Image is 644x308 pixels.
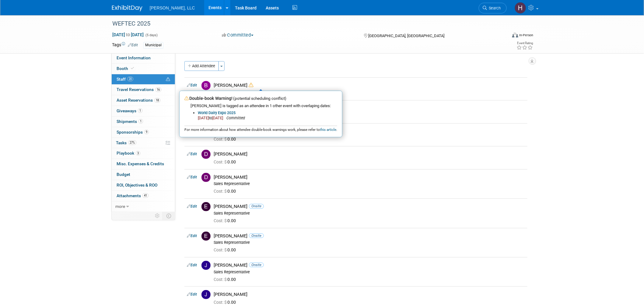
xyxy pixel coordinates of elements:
[112,127,175,138] a: Sponsorships9
[152,212,163,220] td: Personalize Event Tab Strip
[471,32,534,41] div: Event Format
[214,211,525,216] div: Sales Representative
[214,159,227,164] span: Cost: $
[112,201,175,212] a: more
[201,150,211,159] img: D.jpg
[220,32,256,38] button: Committed
[112,64,175,74] a: Booth
[214,137,227,142] span: Cost: $
[112,32,144,37] span: [DATE] [DATE]
[214,277,238,282] span: 0.00
[112,85,175,95] a: Travel Reservations16
[117,87,161,92] span: Travel Reservations
[116,140,136,145] span: Tasks
[198,110,236,115] a: World Dairy Expo 2025
[487,6,501,10] span: Search
[138,119,143,124] span: 1
[166,77,170,82] span: Potential Scheduling Conflict -- at least one attendee is tagged in another overlapping event.
[209,116,212,120] span: to
[214,270,525,275] div: Sales Representative
[143,42,163,48] div: Municipal
[112,180,175,191] a: ROI, Objectives & ROO
[128,43,138,47] a: Edit
[187,83,197,87] a: Edit
[214,128,525,134] div: [PERSON_NAME]
[112,159,175,169] a: Misc. Expenses & Credits
[201,202,211,211] img: E.jpg
[187,175,197,179] a: Edit
[187,292,197,296] a: Edit
[184,126,337,132] div: For more information about how attendee double-book warnings work, please refer to .
[127,77,133,81] span: 20
[187,152,197,156] a: Edit
[187,234,197,238] a: Edit
[214,300,238,305] span: 0.00
[214,233,525,239] div: [PERSON_NAME]
[214,151,525,157] div: [PERSON_NAME]
[138,108,142,113] span: 1
[117,130,149,135] span: Sponsorships
[249,233,264,238] span: Onsite
[128,140,136,145] span: 27%
[117,66,135,71] span: Booth
[117,172,130,177] span: Budget
[112,106,175,116] a: Giveaways1
[112,95,175,106] a: Asset Reservations18
[479,3,507,13] a: Search
[201,173,211,182] img: D.jpg
[145,33,158,37] span: (5 days)
[117,108,142,113] span: Giveaways
[112,42,138,49] td: Tags
[112,148,175,159] a: Playbook3
[115,204,125,209] span: more
[184,96,337,101] div: Double-book Warning!
[517,42,533,45] div: Event Rating
[233,96,286,101] span: (potential scheduling conflict)
[214,159,238,164] span: 0.00
[201,261,211,270] img: J.jpg
[155,87,161,92] span: 16
[214,105,525,111] div: [PERSON_NAME]
[142,193,149,198] span: 41
[154,98,160,103] span: 18
[117,161,164,166] span: Misc. Expenses & Credits
[214,189,238,194] span: 0.00
[214,240,525,245] div: Sales Representative
[184,61,219,71] button: Add Attendee
[112,5,142,11] img: ExhibitDay
[150,5,195,10] span: [PERSON_NAME], LLC
[117,119,143,124] span: Shipments
[214,247,227,252] span: Cost: $
[512,33,518,37] img: Format-Inperson.png
[249,263,264,267] span: Onsite
[226,115,245,121] span: Committed
[112,170,175,180] a: Budget
[201,81,211,90] img: B.jpg
[201,290,211,299] img: J.jpg
[214,300,227,305] span: Cost: $
[198,116,223,120] span: [DATE] [DATE]
[131,67,134,70] i: Booth reservation complete
[191,103,337,109] div: [PERSON_NAME] is tagged as an attendee in 1 other event with overlaping dates:
[112,74,175,85] a: Staff20
[125,32,131,37] span: to
[144,130,149,134] span: 9
[187,204,197,208] a: Edit
[117,55,151,60] span: Event Information
[368,33,444,38] span: [GEOGRAPHIC_DATA], [GEOGRAPHIC_DATA]
[117,183,157,187] span: ROI, Objectives & ROO
[112,53,175,63] a: Event Information
[249,204,264,208] span: Onsite
[214,218,238,223] span: 0.00
[136,151,140,156] span: 3
[214,247,238,252] span: 0.00
[163,212,175,220] td: Toggle Event Tabs
[214,292,525,297] div: [PERSON_NAME]
[214,262,525,268] div: [PERSON_NAME]
[187,263,197,267] a: Edit
[117,193,149,198] span: Attachments
[214,82,525,88] div: [PERSON_NAME]
[110,18,498,29] div: WEFTEC 2025
[112,138,175,148] a: Tasks27%
[117,151,140,156] span: Playbook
